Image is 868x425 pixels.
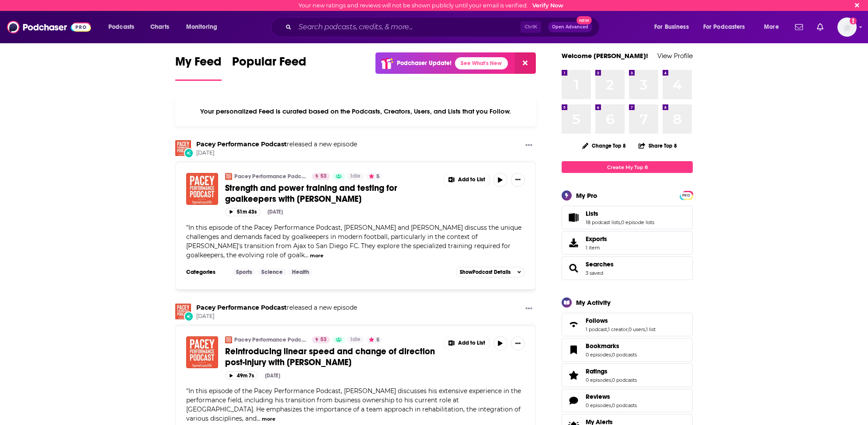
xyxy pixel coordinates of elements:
div: My Pro [576,191,597,200]
button: open menu [648,20,700,34]
span: 53 [320,335,326,344]
div: New Episode [184,311,194,321]
a: 0 episodes [586,352,611,358]
a: Idle [347,336,364,343]
div: [DATE] [265,373,280,379]
a: 0 podcasts [612,352,637,358]
a: 53 [312,173,330,180]
a: PRO [681,192,691,198]
span: Ratings [562,363,693,387]
a: 1 list [646,326,656,332]
h3: released a new episode [196,304,357,312]
span: " [186,224,521,259]
a: Bookmarks [586,342,637,350]
button: Show More Button [522,304,536,314]
span: Add to List [458,340,485,346]
a: 18 podcast lists [586,219,620,225]
div: Search podcasts, credits, & more... [279,17,608,37]
a: Ratings [586,367,637,375]
svg: Email not verified [850,17,857,24]
a: Searches [586,260,614,268]
img: Pacey Performance Podcast [175,304,191,319]
span: Bookmarks [586,342,619,350]
a: 53 [312,336,330,343]
span: Reviews [562,389,693,412]
span: My Feed [175,54,222,74]
button: Show More Button [522,140,536,151]
span: , [611,402,612,408]
button: Show profile menu [837,17,857,37]
a: Health [288,269,312,276]
a: Follows [586,317,656,325]
button: 5 [366,173,382,180]
span: , [620,219,621,225]
a: 0 episodes [586,402,611,408]
span: Searches [562,256,693,280]
a: Popular Feed [232,54,306,81]
span: In this episode of the Pacey Performance Podcast, [PERSON_NAME] and [PERSON_NAME] discuss the uni... [186,224,521,259]
span: , [645,326,646,332]
span: Add to List [458,176,485,183]
a: Podchaser - Follow, Share and Rate Podcasts [7,19,91,35]
img: Reintroducing linear speed and change of direction post-injury with Loren Landow [186,336,218,368]
span: Logged in as BretAita [837,17,857,37]
a: Lists [565,211,582,224]
button: open menu [102,20,146,34]
button: 51m 43s [225,208,260,216]
a: See What's New [455,57,508,69]
span: Lists [562,206,693,229]
div: [DATE] [267,209,283,215]
span: More [764,21,779,33]
div: Your personalized Feed is curated based on the Podcasts, Creators, Users, and Lists that you Follow. [175,97,536,126]
span: Idle [351,335,361,344]
a: 1 creator [608,326,628,332]
a: Follows [565,318,582,331]
a: Pacey Performance Podcast [196,304,287,311]
h3: Categories [186,269,226,276]
button: Show More Button [444,173,490,187]
a: Searches [565,262,582,274]
h3: released a new episode [196,140,357,149]
a: Create My Top 8 [562,161,693,173]
span: In this episode of the Pacey Performance Podcast, [PERSON_NAME] discusses his extensive experienc... [186,387,521,422]
a: Show notifications dropdown [792,20,806,35]
a: Lists [586,210,654,218]
span: Podcasts [108,21,134,33]
a: Strength and power training and testing for goalkeepers with [PERSON_NAME] [225,183,437,204]
button: Share Top 8 [638,137,677,154]
button: 5 [366,336,382,343]
button: open menu [698,20,758,34]
span: Open Advanced [552,25,588,29]
a: Reintroducing linear speed and change of direction post-injury with [PERSON_NAME] [225,346,437,368]
span: ... [257,415,260,422]
span: Idle [351,172,361,181]
div: My Activity [576,298,611,307]
button: ShowPodcast Details [456,267,525,277]
a: Pacey Performance Podcast [234,336,306,343]
span: 53 [320,172,326,181]
span: Reviews [586,393,610,401]
a: 0 users [628,326,645,332]
span: For Business [654,21,689,33]
a: Sports [233,269,256,276]
span: ... [305,251,309,259]
button: Open AdvancedNew [548,22,592,32]
p: Podchaser Update! [397,59,451,67]
button: open menu [758,20,790,34]
input: Search podcasts, credits, & more... [295,20,521,34]
a: Reviews [586,393,637,401]
span: Charts [150,21,169,33]
span: 1 item [586,245,607,251]
img: Pacey Performance Podcast [175,140,191,156]
a: Pacey Performance Podcast [225,336,232,343]
a: Exports [562,231,693,255]
span: [DATE] [196,313,357,320]
button: Change Top 8 [577,140,631,151]
a: View Profile [657,52,693,60]
a: 1 podcast [586,326,607,332]
button: Show More Button [511,173,525,187]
